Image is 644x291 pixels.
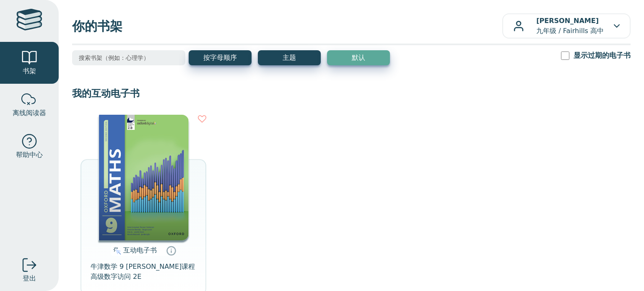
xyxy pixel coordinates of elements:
[111,246,121,256] img: interactive.svg
[91,263,195,281] font: 牛津数学 9 [PERSON_NAME]课程高级数字访问 2E
[99,115,189,240] img: e61e543f-3c84-4f07-be3e-c7c3bc5fd198.png
[16,151,43,159] font: 帮助中心
[502,13,631,39] button: [PERSON_NAME]九年级 / Fairhills 高中
[72,50,185,65] input: 搜索书架（例如：心理学）
[123,246,157,254] font: 互动电子书
[72,88,140,99] font: 我的互动电子书
[258,50,321,65] button: 主题
[574,51,631,59] font: 显示过期的电子书
[327,50,390,65] button: 默认
[166,245,176,255] a: 交互式电子书可通过出版商的门户网站在线访问。它们包含动画、音频、视频和网页链接等交互式资源。
[23,274,36,282] font: 登出
[536,17,599,25] font: [PERSON_NAME]
[203,54,237,62] font: 按字母顺序
[72,19,122,33] font: 你的书架
[283,54,296,62] font: 主题
[13,109,46,117] font: 离线阅读器
[23,67,36,75] font: 书架
[352,54,365,62] font: 默认
[536,27,604,35] font: 九年级 / Fairhills 高中
[189,50,252,65] button: 按字母顺序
